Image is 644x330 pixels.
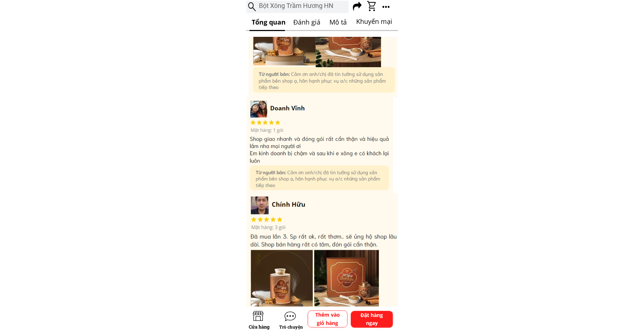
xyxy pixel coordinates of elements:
[293,17,325,27] h3: Đánh giá
[252,17,287,27] h3: Tổng quan
[356,16,394,27] h3: Khuyến mại
[329,17,347,27] h3: Mô tả
[351,311,393,327] p: Đặt hàng ngay
[308,311,347,327] p: Thêm vào giỏ hàng
[259,1,345,11] h3: Bột Xông Trầm Hương HN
